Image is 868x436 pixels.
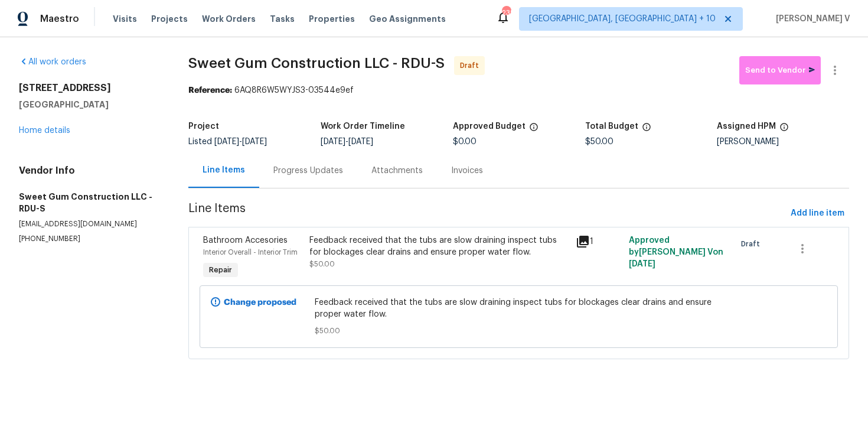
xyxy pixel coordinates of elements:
span: The total cost of line items that have been approved by both Opendoor and the Trade Partner. This... [529,122,539,138]
div: 1 [576,235,622,249]
div: Line Items [203,164,245,176]
div: Attachments [371,165,423,177]
span: $50.00 [585,138,614,146]
span: [PERSON_NAME] V [771,13,850,25]
p: [EMAIL_ADDRESS][DOMAIN_NAME] [19,219,160,229]
span: Maestro [40,13,79,25]
span: Draft [741,238,765,250]
h5: Approved Budget [453,122,526,131]
span: [DATE] [214,138,239,146]
span: Line Items [188,203,786,224]
span: $0.00 [453,138,477,146]
div: Feedback received that the tubs are slow draining inspect tubs for blockages clear drains and ens... [309,235,568,258]
span: [DATE] [348,138,373,146]
h5: Project [188,122,219,131]
span: [DATE] [629,260,655,268]
span: Interior Overall - Interior Trim [203,249,298,256]
span: Bathroom Accesories [203,236,288,245]
h2: [STREET_ADDRESS] [19,82,160,94]
h5: Assigned HPM [717,122,776,131]
div: [PERSON_NAME] [717,138,849,146]
div: Progress Updates [273,165,343,177]
span: Listed [188,138,267,146]
span: Repair [204,264,237,276]
span: Draft [460,60,484,71]
span: Add line item [791,206,844,221]
span: [DATE] [321,138,345,146]
a: Home details [19,126,70,135]
span: Sweet Gum Construction LLC - RDU-S [188,56,445,70]
button: Add line item [786,203,849,224]
p: [PHONE_NUMBER] [19,234,160,244]
b: Reference: [188,86,232,95]
div: 238 [502,7,510,19]
span: Geo Assignments [369,13,446,25]
span: Tasks [270,15,295,23]
h5: Work Order Timeline [321,122,405,131]
h5: [GEOGRAPHIC_DATA] [19,99,160,110]
h5: Sweet Gum Construction LLC - RDU-S [19,191,160,214]
a: All work orders [19,58,86,66]
h5: Total Budget [585,122,638,131]
h4: Vendor Info [19,165,160,177]
span: The hpm assigned to this work order. [779,122,789,138]
span: Work Orders [202,13,256,25]
span: $50.00 [315,325,723,337]
span: - [214,138,267,146]
span: Approved by [PERSON_NAME] V on [629,236,723,268]
div: Invoices [451,165,483,177]
span: [DATE] [242,138,267,146]
span: The total cost of line items that have been proposed by Opendoor. This sum includes line items th... [642,122,651,138]
span: Properties [309,13,355,25]
div: 6AQ8R6W5WYJS3-03544e9ef [188,84,849,96]
b: Change proposed [224,298,296,307]
span: - [321,138,373,146]
span: Visits [113,13,137,25]
span: Send to Vendor [745,64,815,77]
button: Send to Vendor [739,56,821,84]
span: [GEOGRAPHIC_DATA], [GEOGRAPHIC_DATA] + 10 [529,13,716,25]
span: $50.00 [309,261,335,268]
span: Feedback received that the tubs are slow draining inspect tubs for blockages clear drains and ens... [315,297,723,320]
span: Projects [151,13,188,25]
